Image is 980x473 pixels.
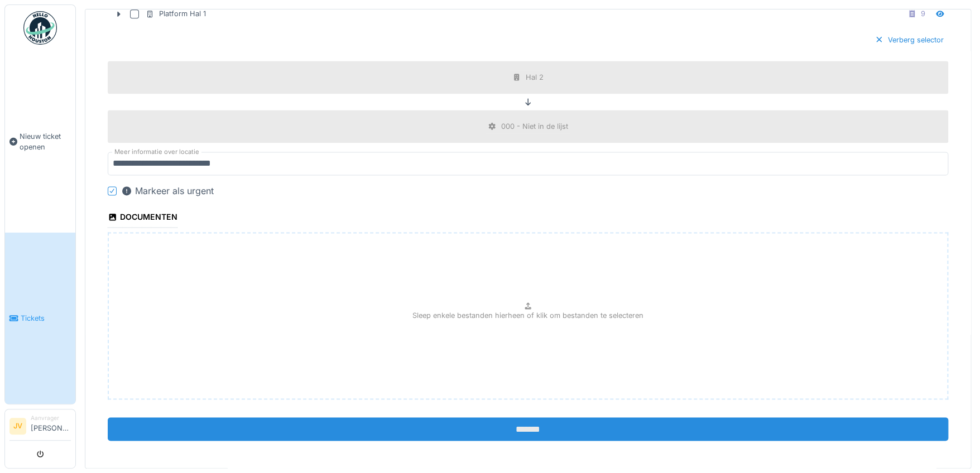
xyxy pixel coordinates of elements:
li: [PERSON_NAME] [31,414,71,438]
div: Markeer als urgent [121,184,214,197]
a: Tickets [5,233,75,404]
div: 000 - Niet in de lijst [501,121,568,132]
div: Aanvrager [31,414,71,422]
div: Verberg selector [870,32,948,47]
div: Hal 2 [526,72,544,83]
li: JV [9,418,26,435]
div: Platform Hal 1 [146,8,206,19]
a: JV Aanvrager[PERSON_NAME] [9,414,71,441]
a: Nieuw ticket openen [5,51,75,233]
div: Documenten [108,209,177,228]
p: Sleep enkele bestanden hierheen of klik om bestanden te selecteren [412,310,643,320]
span: Nieuw ticket openen [20,131,71,152]
label: Meer informatie over locatie [112,147,201,157]
div: 9 [921,8,925,19]
img: Badge_color-CXgf-gQk.svg [23,11,57,45]
span: Tickets [21,313,71,324]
